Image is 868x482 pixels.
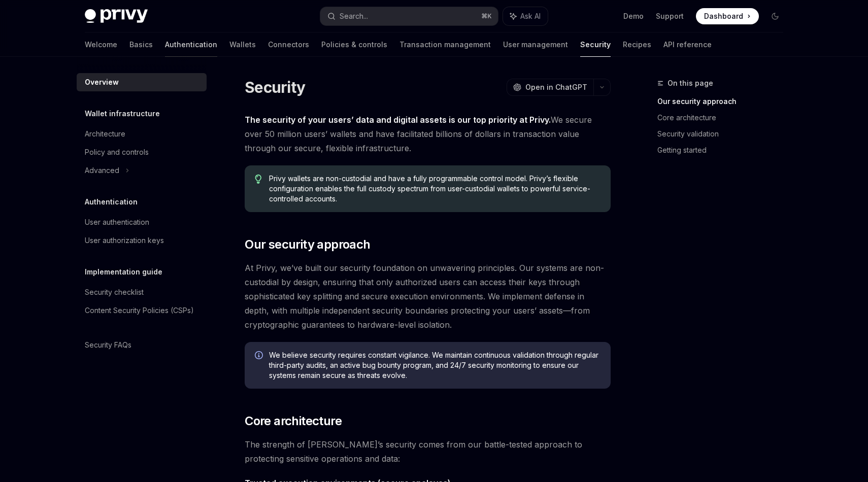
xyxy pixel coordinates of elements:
[85,128,125,140] div: Architecture
[129,32,153,57] a: Basics
[520,11,541,21] span: Ask AI
[245,113,611,155] span: We secure over 50 million users’ wallets and have facilitated billions of dollars in transaction ...
[85,234,164,247] div: User authorization keys
[85,32,117,57] a: Welcome
[245,236,370,253] span: Our security approach
[268,32,309,57] a: Connectors
[77,143,207,161] a: Policy and controls
[85,76,119,88] div: Overview
[85,339,131,351] div: Security FAQs
[245,413,342,429] span: Core architecture
[507,79,593,96] button: Open in ChatGPT
[623,32,651,57] a: Recipes
[663,32,712,57] a: API reference
[85,108,160,120] h5: Wallet infrastructure
[269,174,600,204] span: Privy wallets are non-custodial and have a fully programmable control model. Privy’s flexible con...
[77,336,207,354] a: Security FAQs
[481,12,492,20] span: ⌘ K
[657,93,791,110] a: Our security approach
[77,73,207,91] a: Overview
[503,7,548,25] button: Ask AI
[255,351,265,361] svg: Info
[85,196,138,208] h5: Authentication
[696,8,759,24] a: Dashboard
[255,175,262,184] svg: Tip
[767,8,783,24] button: Toggle dark mode
[399,32,491,57] a: Transaction management
[77,231,207,250] a: User authorization keys
[657,110,791,126] a: Core architecture
[667,77,713,89] span: On this page
[340,10,368,22] div: Search...
[85,164,119,177] div: Advanced
[269,350,600,381] span: We believe security requires constant vigilance. We maintain continuous validation through regula...
[657,126,791,142] a: Security validation
[245,437,611,466] span: The strength of [PERSON_NAME]’s security comes from our battle-tested approach to protecting sens...
[321,32,387,57] a: Policies & controls
[320,7,498,25] button: Search...⌘K
[85,304,194,317] div: Content Security Policies (CSPs)
[245,78,305,96] h1: Security
[77,125,207,143] a: Architecture
[245,261,611,332] span: At Privy, we’ve built our security foundation on unwavering principles. Our systems are non-custo...
[85,216,149,228] div: User authentication
[77,301,207,320] a: Content Security Policies (CSPs)
[85,286,144,298] div: Security checklist
[704,11,743,21] span: Dashboard
[657,142,791,158] a: Getting started
[229,32,256,57] a: Wallets
[503,32,568,57] a: User management
[245,115,551,125] strong: The security of your users’ data and digital assets is our top priority at Privy.
[77,213,207,231] a: User authentication
[656,11,684,21] a: Support
[165,32,217,57] a: Authentication
[580,32,611,57] a: Security
[623,11,644,21] a: Demo
[77,283,207,301] a: Security checklist
[85,146,149,158] div: Policy and controls
[85,9,148,23] img: dark logo
[525,82,587,92] span: Open in ChatGPT
[85,266,162,278] h5: Implementation guide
